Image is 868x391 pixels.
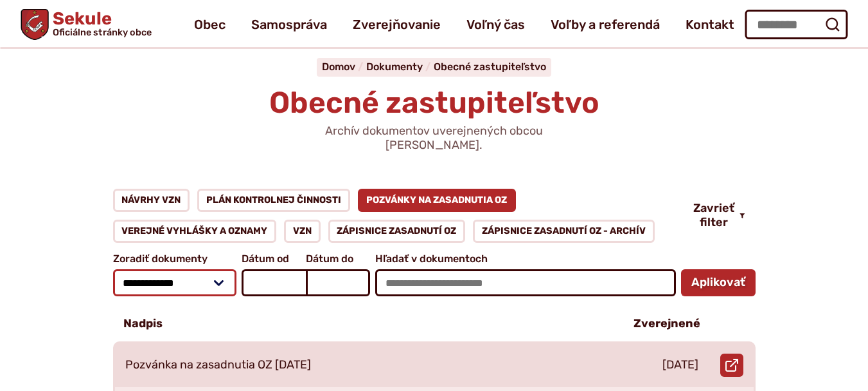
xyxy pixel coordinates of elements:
a: Zverejňovanie [353,6,441,43]
a: Voľný čas [466,6,525,43]
a: Obecné zastupiteľstvo [434,61,546,73]
a: Dokumenty [366,61,434,73]
button: Zavrieť filter [683,202,756,229]
p: [DATE] [662,358,698,372]
input: Dátum do [306,269,370,296]
img: Prejsť na domovskú stránku [21,9,48,40]
p: Archív dokumentov uverejnených obcou [PERSON_NAME]. [280,124,589,152]
span: Domov [322,61,355,73]
span: Obecné zastupiteľstvo [269,85,599,120]
a: Obec [194,6,226,43]
a: Zápisnice zasadnutí OZ - ARCHÍV [473,220,655,243]
a: Voľby a referendá [551,6,660,43]
a: Pozvánky na zasadnutia OZ [358,189,517,212]
span: Sekule [48,10,151,37]
span: Zavrieť filter [693,202,734,229]
a: Návrhy VZN [113,189,190,212]
select: Zoradiť dokumenty [113,269,237,296]
a: Samospráva [251,6,327,43]
input: Dátum od [242,269,306,296]
a: Logo Sekule, prejsť na domovskú stránku. [21,9,151,40]
input: Hľadať v dokumentoch [375,269,675,296]
span: Zoradiť dokumenty [113,253,237,265]
span: Dátum od [242,253,306,265]
span: Dátum do [306,253,370,265]
span: Dokumenty [366,61,423,73]
p: Pozvánka na zasadnutia OZ [DATE] [125,358,311,372]
a: Domov [322,61,366,73]
a: VZN [284,220,321,243]
p: Nadpis [123,317,163,331]
span: Oficiálne stránky obce [53,28,152,37]
button: Aplikovať [681,269,756,296]
p: Zverejnené [633,317,700,331]
a: Plán kontrolnej činnosti [197,189,350,212]
span: Hľadať v dokumentoch [375,253,675,265]
a: Verejné vyhlášky a oznamy [113,220,277,243]
a: Kontakt [686,6,734,43]
a: Zápisnice zasadnutí OZ [328,220,466,243]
